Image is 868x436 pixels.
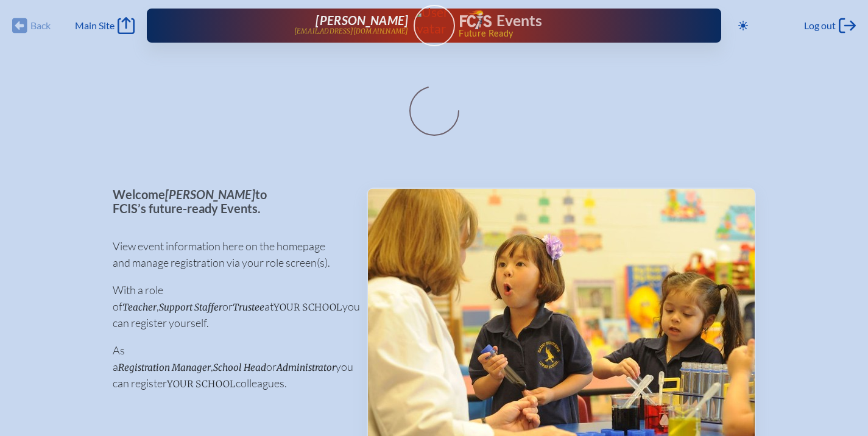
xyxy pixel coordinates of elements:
[414,5,455,46] a: User Avatar
[277,362,336,373] span: Administrator
[233,301,264,313] span: Trustee
[118,362,211,373] span: Registration Manager
[75,19,115,32] span: Main Site
[408,4,460,37] img: User Avatar
[113,188,347,215] p: Welcome to FCIS’s future-ready Events.
[113,342,347,392] p: As a , or you can register colleagues.
[122,301,157,313] span: Teacher
[804,19,836,32] span: Log out
[186,13,409,38] a: [PERSON_NAME][EMAIL_ADDRESS][DOMAIN_NAME]
[273,301,342,313] span: your school
[113,238,347,271] p: View event information here on the homepage and manage registration via your role screen(s).
[167,378,236,390] span: your school
[159,301,222,313] span: Support Staffer
[165,187,255,202] span: [PERSON_NAME]
[460,10,683,38] div: FCIS Events — Future ready
[316,13,408,27] span: [PERSON_NAME]
[75,17,135,34] a: Main Site
[294,27,409,35] p: [EMAIL_ADDRESS][DOMAIN_NAME]
[113,282,347,331] p: With a role of , or at you can register yourself.
[213,362,266,373] span: School Head
[459,29,682,38] span: Future Ready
